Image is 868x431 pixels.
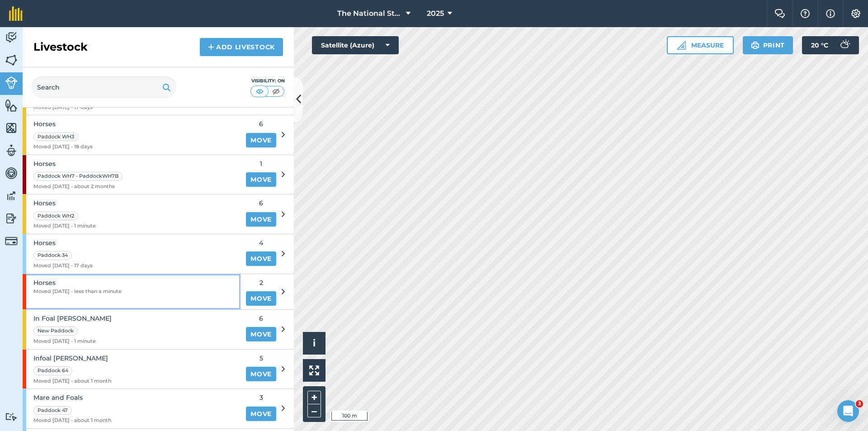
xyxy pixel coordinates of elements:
[23,234,241,274] a: HorsesPaddock 34Moved [DATE] - 17 days
[303,332,325,355] button: i
[856,400,863,407] span: 3
[667,36,734,54] button: Measure
[246,367,276,381] a: Move
[774,9,785,18] img: Two speech bubbles overlapping with the left bubble in the forefront
[246,278,276,288] span: 2
[9,6,23,21] img: fieldmargin Logo
[246,291,276,306] a: Move
[33,337,112,346] span: Moved [DATE] - 1 minute
[246,313,276,323] span: 6
[307,391,321,404] button: +
[33,417,111,425] span: Moved [DATE] - about 1 month
[33,366,72,375] div: Paddock 64
[23,310,241,349] a: In Foal [PERSON_NAME]New PaddockMoved [DATE] - 1 minute
[33,40,88,54] h2: Livestock
[33,172,123,181] div: Paddock WH7 - PaddockWH7B
[337,8,402,19] span: The National Stud
[802,36,859,54] button: 20 °C
[33,251,72,260] div: Paddock 34
[811,36,828,54] span: 20 ° C
[835,36,854,54] img: svg+xml;base64,PD94bWwgdmVyc2lvbj0iMS4wIiBlbmNvZGluZz0idXRmLTgiPz4KPCEtLSBHZW5lcmF0b3I6IEFkb2JlIE...
[33,288,122,296] span: Moved [DATE] - less than a minute
[32,76,176,98] input: Search
[246,353,276,363] span: 5
[5,235,18,247] img: svg+xml;base64,PD94bWwgdmVyc2lvbj0iMS4wIiBlbmNvZGluZz0idXRmLTgiPz4KPCEtLSBHZW5lcmF0b3I6IEFkb2JlIE...
[33,198,96,208] span: Horses
[246,251,276,266] a: Move
[33,262,93,270] span: Moved [DATE] - 17 days
[33,353,111,363] span: Infoal [PERSON_NAME]
[23,194,241,234] a: HorsesPaddock WH2Moved [DATE] - 1 minute
[23,155,241,194] a: HorsesPaddock WH7 - PaddockWH7BMoved [DATE] - about 2 months
[33,327,78,336] div: New Paddock
[33,119,93,129] span: Horses
[246,133,276,147] a: Move
[5,144,18,157] img: svg+xml;base64,PD94bWwgdmVyc2lvbj0iMS4wIiBlbmNvZGluZz0idXRmLTgiPz4KPCEtLSBHZW5lcmF0b3I6IEFkb2JlIE...
[5,412,18,421] img: svg+xml;base64,PD94bWwgdmVyc2lvbj0iMS4wIiBlbmNvZGluZz0idXRmLTgiPz4KPCEtLSBHZW5lcmF0b3I6IEFkb2JlIE...
[5,121,18,135] img: svg+xml;base64,PHN2ZyB4bWxucz0iaHR0cDovL3d3dy53My5vcmcvMjAwMC9zdmciIHdpZHRoPSI1NiIgaGVpZ2h0PSI2MC...
[33,406,72,415] div: Paddock 47
[5,212,18,225] img: svg+xml;base64,PD94bWwgdmVyc2lvbj0iMS4wIiBlbmNvZGluZz0idXRmLTgiPz4KPCEtLSBHZW5lcmF0b3I6IEFkb2JlIE...
[254,87,265,96] img: svg+xml;base64,PHN2ZyB4bWxucz0iaHR0cDovL3d3dy53My5vcmcvMjAwMC9zdmciIHdpZHRoPSI1MCIgaGVpZ2h0PSI0MC...
[826,8,835,19] img: svg+xml;base64,PHN2ZyB4bWxucz0iaHR0cDovL3d3dy53My5vcmcvMjAwMC9zdmciIHdpZHRoPSIxNyIgaGVpZ2h0PSIxNy...
[246,172,276,187] a: Move
[837,400,859,422] iframe: Intercom live chat
[307,404,321,417] button: –
[5,166,18,180] img: svg+xml;base64,PD94bWwgdmVyc2lvbj0iMS4wIiBlbmNvZGluZz0idXRmLTgiPz4KPCEtLSBHZW5lcmF0b3I6IEFkb2JlIE...
[246,238,276,248] span: 4
[33,313,112,323] span: In Foal [PERSON_NAME]
[23,115,241,155] a: HorsesPaddock WH3Moved [DATE] - 18 days
[246,407,276,421] a: Move
[751,40,759,51] img: svg+xml;base64,PHN2ZyB4bWxucz0iaHR0cDovL3d3dy53My5vcmcvMjAwMC9zdmciIHdpZHRoPSIxOSIgaGVpZ2h0PSIyNC...
[33,238,93,248] span: Horses
[850,9,861,18] img: A cog icon
[5,189,18,203] img: svg+xml;base64,PD94bWwgdmVyc2lvbj0iMS4wIiBlbmNvZGluZz0idXRmLTgiPz4KPCEtLSBHZW5lcmF0b3I6IEFkb2JlIE...
[5,53,18,67] img: svg+xml;base64,PHN2ZyB4bWxucz0iaHR0cDovL3d3dy53My5vcmcvMjAwMC9zdmciIHdpZHRoPSI1NiIgaGVpZ2h0PSI2MC...
[33,183,124,191] span: Moved [DATE] - about 2 months
[33,159,124,169] span: Horses
[246,198,276,208] span: 6
[5,31,18,44] img: svg+xml;base64,PD94bWwgdmVyc2lvbj0iMS4wIiBlbmNvZGluZz0idXRmLTgiPz4KPCEtLSBHZW5lcmF0b3I6IEFkb2JlIE...
[246,393,276,403] span: 3
[246,212,276,227] a: Move
[800,9,811,18] img: A question mark icon
[33,133,78,142] div: Paddock WH3
[309,365,319,375] img: Four arrows, one pointing top left, one top right, one bottom right and the last bottom left
[246,327,276,341] a: Move
[246,159,276,169] span: 1
[33,393,111,403] span: Mare and Foals
[312,36,399,54] button: Satellite (Azure)
[33,143,93,151] span: Moved [DATE] - 18 days
[427,8,444,19] span: 2025
[5,99,18,112] img: svg+xml;base64,PHN2ZyB4bWxucz0iaHR0cDovL3d3dy53My5vcmcvMjAwMC9zdmciIHdpZHRoPSI1NiIgaGVpZ2h0PSI2MC...
[200,38,283,56] a: Add Livestock
[250,77,285,85] div: Visibility: On
[270,87,282,96] img: svg+xml;base64,PHN2ZyB4bWxucz0iaHR0cDovL3d3dy53My5vcmcvMjAwMC9zdmciIHdpZHRoPSI1MCIgaGVpZ2h0PSI0MC...
[33,278,122,288] span: Horses
[23,350,241,389] a: Infoal [PERSON_NAME]Paddock 64Moved [DATE] - about 1 month
[5,76,18,89] img: svg+xml;base64,PD94bWwgdmVyc2lvbj0iMS4wIiBlbmNvZGluZz0idXRmLTgiPz4KPCEtLSBHZW5lcmF0b3I6IEFkb2JlIE...
[677,41,686,50] img: Ruler icon
[33,212,78,221] div: Paddock WH2
[23,389,241,428] a: Mare and FoalsPaddock 47Moved [DATE] - about 1 month
[162,82,171,93] img: svg+xml;base64,PHN2ZyB4bWxucz0iaHR0cDovL3d3dy53My5vcmcvMjAwMC9zdmciIHdpZHRoPSIxOSIgaGVpZ2h0PSIyNC...
[208,42,214,52] img: svg+xml;base64,PHN2ZyB4bWxucz0iaHR0cDovL3d3dy53My5vcmcvMjAwMC9zdmciIHdpZHRoPSIxNCIgaGVpZ2h0PSIyNC...
[23,274,241,309] a: HorsesMoved [DATE] - less than a minute
[33,377,111,385] span: Moved [DATE] - about 1 month
[743,36,793,54] button: Print
[33,222,96,230] span: Moved [DATE] - 1 minute
[313,337,316,349] span: i
[246,119,276,129] span: 6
